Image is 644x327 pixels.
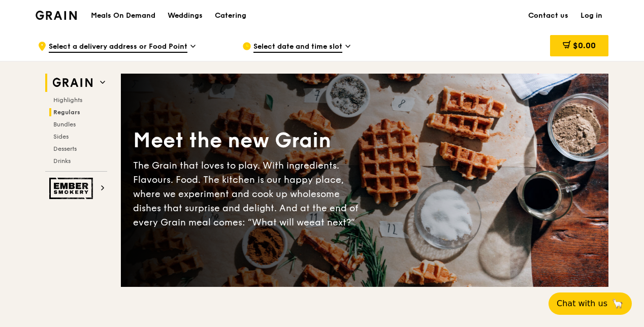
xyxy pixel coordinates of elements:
span: Sides [53,133,69,140]
span: $0.00 [573,41,596,50]
span: 🦙 [611,298,624,310]
span: Bundles [53,121,76,128]
span: Select a delivery address or Food Point [49,42,187,53]
a: Contact us [522,1,574,31]
img: Grain web logo [49,74,96,92]
img: Ember Smokery web logo [49,178,96,199]
span: Desserts [53,145,77,152]
span: Regulars [53,109,80,116]
a: Log in [574,1,608,31]
span: eat next?” [309,217,355,228]
span: Highlights [53,96,82,104]
a: Catering [209,1,252,31]
div: Catering [215,1,246,31]
div: Weddings [168,1,203,31]
button: Chat with us🦙 [549,292,632,315]
div: Meet the new Grain [133,127,365,154]
span: Select date and time slot [253,42,342,53]
span: Chat with us [557,298,607,310]
a: Weddings [162,1,209,31]
div: The Grain that loves to play. With ingredients. Flavours. Food. The kitchen is our happy place, w... [133,158,365,230]
img: Grain [36,11,77,20]
h1: Meals On Demand [91,11,155,21]
span: Drinks [53,157,71,165]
